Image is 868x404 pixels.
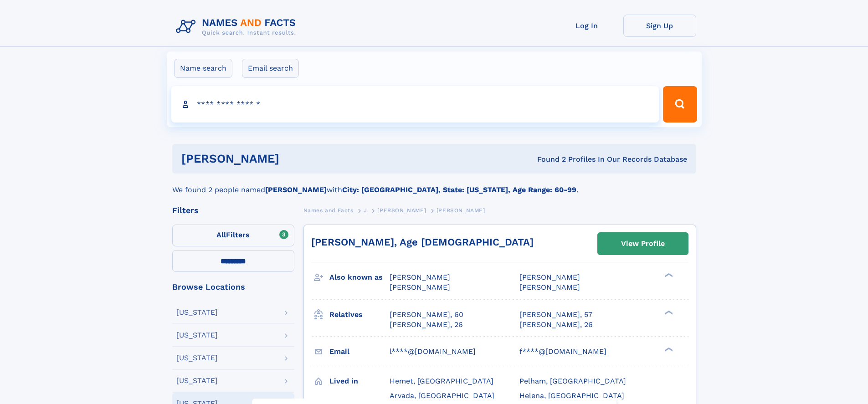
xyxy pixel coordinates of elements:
[172,174,696,195] div: We found 2 people named with .
[172,283,294,291] div: Browse Locations
[519,273,580,281] span: [PERSON_NAME]
[329,344,390,359] h3: Email
[519,391,624,400] span: Helena, [GEOGRAPHIC_DATA]
[663,272,673,278] div: ❯
[172,15,303,39] img: Logo Names and Facts
[265,185,327,194] b: [PERSON_NAME]
[176,354,218,362] div: [US_STATE]
[663,86,697,123] button: Search Button
[329,270,390,285] h3: Also known as
[174,59,232,78] label: Name search
[408,154,687,164] div: Found 2 Profiles In Our Records Database
[390,320,463,330] a: [PERSON_NAME], 26
[172,225,294,246] label: Filters
[621,233,665,254] div: View Profile
[598,233,688,255] a: View Profile
[176,377,218,384] div: [US_STATE]
[172,206,294,215] div: Filters
[390,273,450,281] span: [PERSON_NAME]
[364,205,367,216] a: J
[390,283,450,291] span: [PERSON_NAME]
[663,309,673,315] div: ❯
[242,59,299,78] label: Email search
[519,377,626,385] span: Pelham, [GEOGRAPHIC_DATA]
[390,391,494,400] span: Arvada, [GEOGRAPHIC_DATA]
[390,377,493,385] span: Hemet, [GEOGRAPHIC_DATA]
[377,205,426,216] a: [PERSON_NAME]
[364,207,367,214] span: J
[329,373,390,389] h3: Lived in
[437,207,485,214] span: [PERSON_NAME]
[519,320,593,330] a: [PERSON_NAME], 26
[176,332,218,339] div: [US_STATE]
[390,310,463,320] a: [PERSON_NAME], 60
[329,307,390,322] h3: Relatives
[550,15,623,37] a: Log In
[171,86,659,123] input: search input
[311,236,534,248] a: [PERSON_NAME], Age [DEMOGRAPHIC_DATA]
[623,15,696,37] a: Sign Up
[181,153,408,164] h1: [PERSON_NAME]
[519,310,592,320] a: [PERSON_NAME], 57
[519,283,580,291] span: [PERSON_NAME]
[303,205,354,216] a: Names and Facts
[342,185,576,194] b: City: [GEOGRAPHIC_DATA], State: [US_STATE], Age Range: 60-99
[377,207,426,214] span: [PERSON_NAME]
[663,346,673,352] div: ❯
[176,309,218,316] div: [US_STATE]
[216,230,226,239] span: All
